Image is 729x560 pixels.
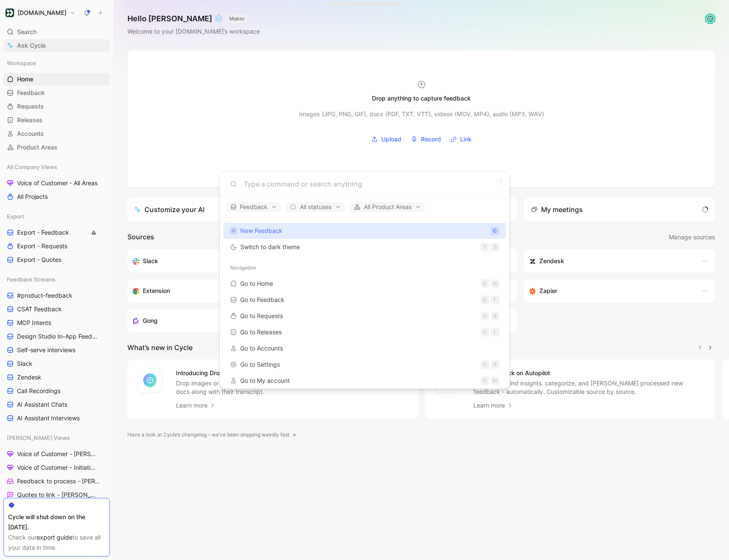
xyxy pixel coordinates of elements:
span: Go to Accounts [240,345,283,352]
button: Switch to dark themeTS [223,239,506,255]
button: Go to My accountGM [223,373,506,389]
span: All statuses [290,202,341,212]
a: Go to ReleasesGL [223,324,506,340]
div: T [481,243,489,251]
span: Switch to dark theme [240,243,300,250]
button: Go to SettingsGS [223,356,506,373]
div: R [491,312,499,320]
span: Go to Feedback [240,296,285,303]
div: C [491,227,499,235]
span: Go to Home [240,280,273,287]
div: H [491,279,499,288]
div: G [481,376,489,385]
span: New Feedback [240,227,282,234]
div: G [481,312,489,320]
span: Go to Releases [240,328,282,336]
input: Type a command or search anything [244,179,499,189]
span: Go to My account [240,377,290,384]
span: Feedback [231,202,277,212]
button: Feedback [227,202,281,212]
div: L [491,328,499,336]
div: G [481,279,489,288]
button: New FeedbackC [223,223,506,239]
a: Go to RequestsGR [223,308,506,324]
div: F [491,296,499,304]
div: Navigation [220,260,510,276]
div: S [491,243,499,251]
div: S [491,360,499,369]
div: G [481,328,489,336]
div: M [491,376,499,385]
a: Go to FeedbackGF [223,292,506,308]
a: Go to Accounts [223,340,506,356]
button: All statuses [286,202,345,212]
span: All Product Areas [354,202,421,212]
a: Go to HomeGH [223,276,506,292]
span: Go to Requests [240,312,283,319]
div: G [481,360,489,369]
button: All Product Areas [350,202,425,212]
div: G [481,296,489,304]
span: Go to Settings [240,361,280,368]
